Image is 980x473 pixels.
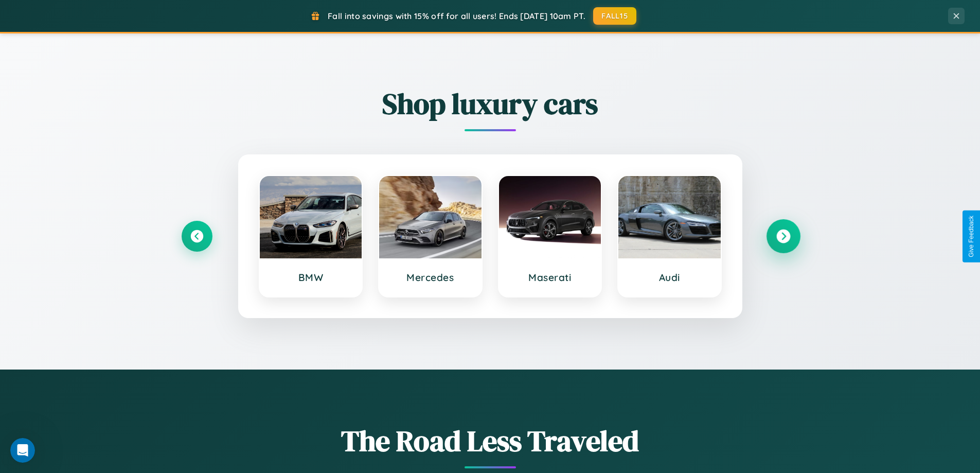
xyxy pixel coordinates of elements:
[509,271,591,284] h3: Maserati
[182,84,799,124] h2: Shop luxury cars
[10,438,35,463] iframe: Intercom live chat
[270,271,352,284] h3: BMW
[182,421,799,461] h1: The Road Less Traveled
[629,271,710,284] h3: Audi
[389,271,471,284] h3: Mercedes
[328,11,585,21] span: Fall into savings with 15% off for all users! Ends [DATE] 10am PT.
[968,216,975,257] div: Give Feedback
[593,7,636,25] button: FALL15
